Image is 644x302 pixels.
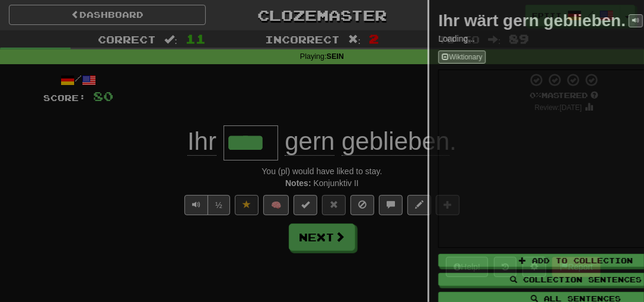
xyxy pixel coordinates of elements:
button: Wiktionary [438,51,486,64]
strong: Ihr wärt gern geblieben. [438,11,626,30]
